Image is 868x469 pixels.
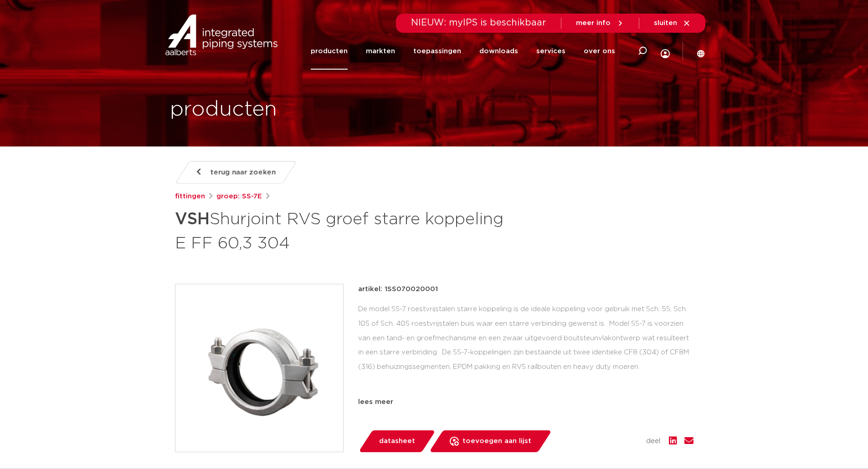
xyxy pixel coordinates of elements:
[654,20,677,26] span: sluiten
[358,284,438,295] p: artikel: 1SS070020001
[175,161,297,184] a: terug naar zoeken
[536,33,565,70] a: services
[462,434,531,449] span: toevoegen aan lijst
[366,33,395,70] a: markten
[365,393,693,422] li: VSH Shurjoint is ideaal te combineren met andere VSH-systemen zoals VSH XPress, VSH SudoPress en ...
[413,33,461,70] a: toepassingen
[358,302,693,393] div: De model SS-7 roestvrijstalen starre koppeling is de ideale koppeling voor gebruik met Sch. 5S, S...
[661,30,670,72] div: my IPS
[311,33,348,70] a: producten
[170,95,277,124] h1: producten
[646,436,662,447] span: deel:
[358,397,693,408] div: lees meer
[175,191,205,202] a: fittingen
[576,20,611,26] span: meer info
[358,430,436,452] a: datasheet
[175,284,343,452] img: Product Image for VSH Shurjoint RVS groef starre koppeling E FF 60,3 304
[175,211,210,227] strong: VSH
[479,33,518,70] a: downloads
[216,191,262,202] a: groep: SS-7E
[311,33,615,70] nav: Menu
[584,33,615,70] a: over ons
[211,165,276,180] span: terug naar zoeken
[175,206,517,255] h1: Shurjoint RVS groef starre koppeling E FF 60,3 304
[411,18,546,27] span: NIEUW: myIPS is beschikbaar
[379,434,415,449] span: datasheet
[576,19,624,27] a: meer info
[654,19,691,27] a: sluiten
